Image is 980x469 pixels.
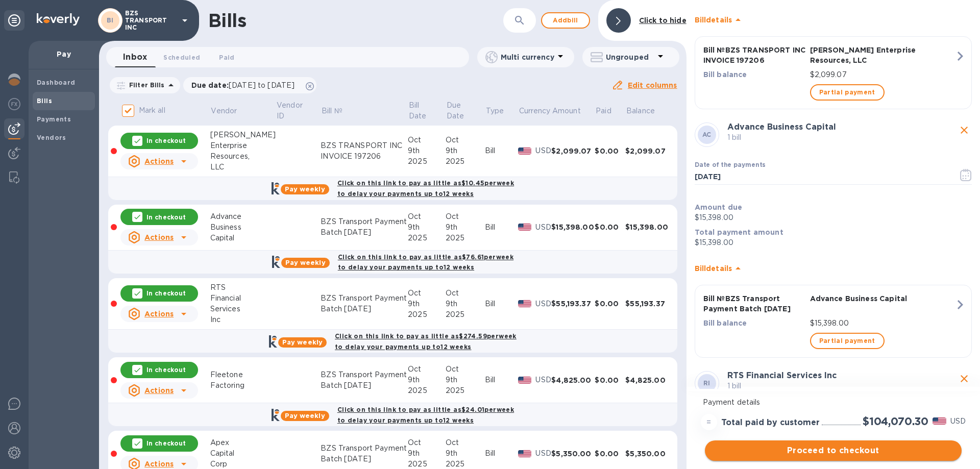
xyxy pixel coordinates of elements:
[163,52,200,63] span: Scheduled
[408,309,446,320] div: 2025
[535,145,551,156] p: USD
[551,299,595,309] div: $55,193.37
[446,437,485,448] div: Oct
[933,417,946,425] img: USD
[695,162,765,168] label: Date of the payments
[446,222,485,233] div: 9th
[210,162,276,172] div: LLC
[695,16,732,24] b: Bill details
[705,440,962,461] button: Proceed to checkout
[321,216,408,238] div: BZS Transport Payment Batch [DATE]
[703,293,806,314] p: Bill № BZS Transport Payment Batch [DATE]
[211,106,237,116] p: Vendor
[606,52,654,62] p: Ungrouped
[703,69,806,80] p: Bill balance
[703,379,710,387] b: RI
[519,106,551,116] p: Currency
[485,375,518,385] div: Bill
[695,203,743,211] b: Amount due
[409,100,445,121] span: Bill Date
[596,106,625,116] span: Paid
[210,380,276,391] div: Factoring
[518,147,532,155] img: USD
[408,299,446,309] div: 9th
[446,211,485,222] div: Oct
[321,369,408,391] div: BZS Transport Payment Batch [DATE]
[210,233,276,243] div: Capital
[210,211,276,222] div: Advance
[446,135,485,145] div: Oct
[146,136,186,145] p: In checkout
[595,299,625,309] div: $0.00
[37,134,66,141] b: Vendors
[107,16,114,24] b: BI
[810,318,955,329] p: $15,398.00
[37,49,91,59] p: Pay
[337,406,514,424] b: Click on this link to pay as little as $24.01 per week to delay your payments up to 12 weeks
[408,233,446,243] div: 2025
[702,131,712,138] b: AC
[144,157,174,165] u: Actions
[552,106,581,116] p: Amount
[125,10,176,31] p: BZS TRANSPORT INC
[695,36,972,109] button: Bill №BZS TRANSPORT INC INVOICE 197206[PERSON_NAME] Enterprise Resources, LLCBill balance$2,099.0...
[210,304,276,314] div: Services
[322,106,356,116] span: Bill №
[446,375,485,385] div: 9th
[210,293,276,304] div: Financial
[447,100,484,121] span: Due Date
[703,45,806,65] p: Bill № BZS TRANSPORT INC INVOICE 197206
[551,375,595,385] div: $4,825.00
[219,52,234,63] span: Paid
[727,371,837,380] b: RTS Financial Services Inc
[125,81,165,89] p: Filter Bills
[285,412,325,419] b: Pay weekly
[408,364,446,375] div: Oct
[535,375,551,385] p: USD
[408,375,446,385] div: 9th
[625,449,669,459] div: $5,350.00
[695,4,972,36] div: Billdetails
[408,156,446,167] div: 2025
[639,16,687,24] b: Click to hide
[211,106,250,116] span: Vendor
[446,156,485,167] div: 2025
[144,233,174,241] u: Actions
[408,288,446,299] div: Oct
[210,140,276,151] div: Enterprise
[626,106,655,116] p: Balance
[535,448,551,459] p: USD
[338,253,513,271] b: Click on this link to pay as little as $76.61 per week to delay your payments up to 12 weeks
[695,264,732,273] b: Bill details
[144,386,174,394] u: Actions
[695,237,972,248] p: $15,398.00
[486,106,504,116] p: Type
[551,222,595,232] div: $15,398.00
[485,299,518,309] div: Bill
[322,106,342,116] p: Bill №
[146,365,186,374] p: In checkout
[321,140,408,162] div: BZS TRANSPORT INC INVOICE 197206
[37,115,71,123] b: Payments
[810,45,955,65] p: [PERSON_NAME] Enterprise Resources, LLC
[518,450,532,457] img: USD
[713,445,953,457] span: Proceed to checkout
[277,100,320,121] span: Vendor ID
[408,211,446,222] div: Oct
[277,100,307,121] p: Vendor ID
[518,377,532,384] img: USD
[337,179,514,198] b: Click on this link to pay as little as $10.45 per week to delay your payments up to 12 weeks
[446,385,485,396] div: 2025
[695,252,972,285] div: Billdetails
[950,416,966,427] p: USD
[210,130,276,140] div: [PERSON_NAME]
[551,146,595,156] div: $2,099.07
[408,437,446,448] div: Oct
[229,81,295,89] span: [DATE] to [DATE]
[595,375,625,385] div: $0.00
[625,299,669,309] div: $55,193.37
[446,364,485,375] div: Oct
[551,449,595,459] div: $5,350.00
[485,222,518,233] div: Bill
